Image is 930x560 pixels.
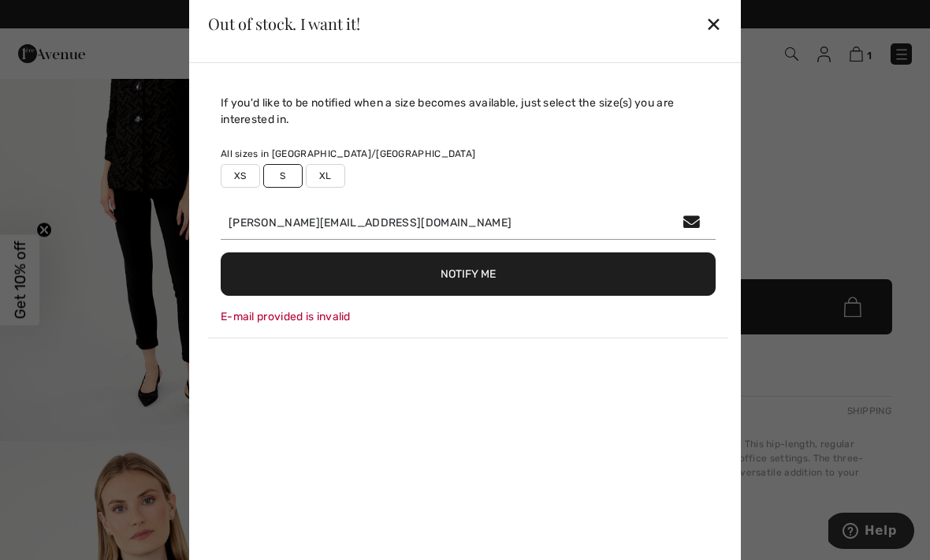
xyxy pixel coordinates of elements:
[221,164,260,188] label: XS
[36,11,69,25] span: Help
[306,164,345,188] label: XL
[221,147,716,161] div: All sizes in [GEOGRAPHIC_DATA]/[GEOGRAPHIC_DATA]
[221,308,716,325] div: E-mail provided is invalid
[705,7,722,40] div: ✕
[208,16,360,32] div: Out of stock. I want it!
[221,207,716,240] input: Your E-mail Address
[263,164,303,188] label: S
[221,95,716,128] div: If you'd like to be notified when a size becomes available, just select the size(s) you are inter...
[221,252,716,296] button: Notify Me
